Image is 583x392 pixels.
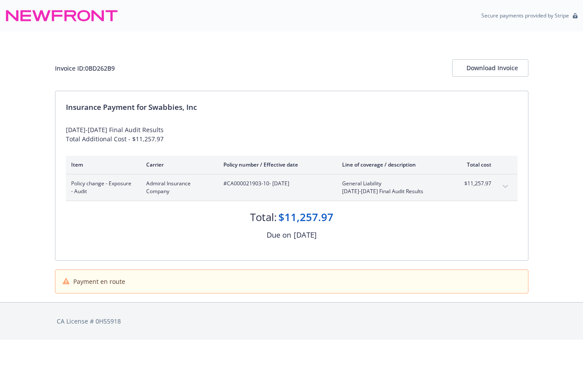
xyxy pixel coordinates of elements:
[71,180,132,195] span: Policy change - Exposure - Audit
[71,161,132,168] div: Item
[267,229,291,241] div: Due on
[459,161,491,168] div: Total cost
[342,180,445,187] span: General Liability
[452,59,528,77] button: Download Invoice
[146,161,209,168] div: Carrier
[342,180,445,195] span: General Liability[DATE]-[DATE] Final Audit Results
[342,187,445,195] span: [DATE]-[DATE] Final Audit Results
[66,174,518,201] div: Policy change - Exposure - AuditAdmiral Insurance Company#CA000021903-10- [DATE]General Liability...
[466,60,514,76] div: Download Invoice
[66,125,518,143] div: [DATE]-[DATE] Final Audit Results Total Additional Cost - $11,257.97
[459,180,491,187] span: $11,257.97
[73,277,125,286] span: Payment en route
[57,317,527,326] div: CA License # 0H55918
[250,210,277,225] div: Total:
[55,64,115,73] div: Invoice ID: 0BD262B9
[146,180,209,195] span: Admiral Insurance Company
[481,12,569,19] p: Secure payments provided by Stripe
[223,180,328,187] span: #CA000021903-10 - [DATE]
[66,102,518,113] div: Insurance Payment for Swabbies, Inc
[342,161,445,168] div: Line of coverage / description
[498,180,512,194] button: expand content
[223,161,328,168] div: Policy number / Effective date
[278,210,333,225] div: $11,257.97
[294,229,317,241] div: [DATE]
